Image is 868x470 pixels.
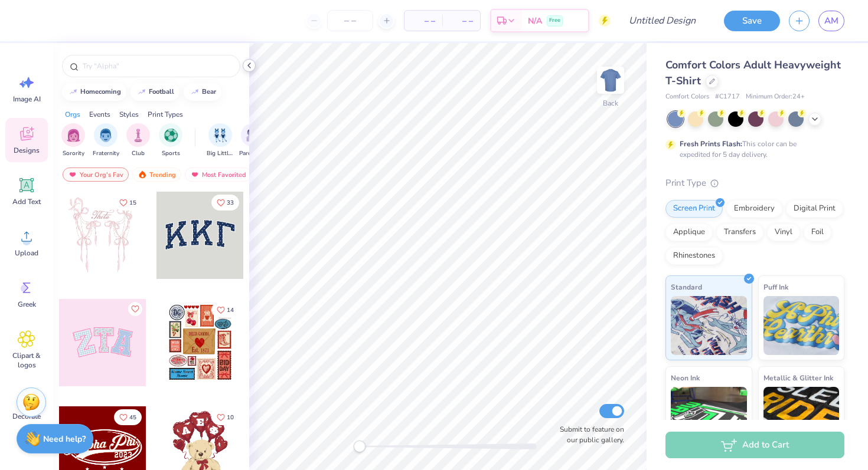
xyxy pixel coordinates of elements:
[68,88,78,96] img: trend_line.gif
[138,170,147,179] img: trending.gif
[665,58,841,88] span: Comfort Colors Adult Heavyweight T-Shirt
[665,224,713,241] div: Applique
[81,60,233,72] input: Try "Alpha"
[715,92,740,102] span: # C1717
[129,415,136,420] span: 45
[149,88,174,95] div: football
[671,372,700,384] span: Neon Ink
[553,424,624,445] label: Submit to feature on our public gallery.
[159,123,182,158] div: filter for Sports
[12,412,41,421] span: Decorate
[763,372,833,384] span: Metallic & Glitter Ink
[126,123,150,158] div: filter for Club
[207,123,234,158] div: filter for Big Little Reveal
[190,88,200,96] img: trend_line.gif
[93,123,119,158] button: filter button
[93,149,119,158] span: Fraternity
[818,11,844,31] a: AM
[89,109,110,120] div: Events
[14,146,40,155] span: Designs
[12,197,41,206] span: Add Text
[824,14,838,28] span: AM
[63,149,84,158] span: Sorority
[549,17,560,25] span: Free
[15,248,38,258] span: Upload
[211,195,239,211] button: Like
[665,92,709,102] span: Comfort Colors
[63,167,129,182] div: Your Org's Fav
[763,387,840,446] img: Metallic & Glitter Ink
[599,68,622,92] img: Back
[665,247,723,265] div: Rhinestones
[804,224,831,241] div: Foil
[43,433,86,445] strong: Need help?
[603,98,618,109] div: Back
[716,224,763,241] div: Transfers
[211,409,239,425] button: Like
[164,129,178,142] img: Sports Image
[528,15,542,27] span: N/A
[211,302,239,318] button: Like
[148,109,183,120] div: Print Types
[207,123,234,158] button: filter button
[786,200,843,218] div: Digital Print
[190,170,200,179] img: most_fav.gif
[763,281,788,293] span: Puff Ink
[214,129,227,142] img: Big Little Reveal Image
[239,149,266,158] span: Parent's Weekend
[202,88,216,95] div: bear
[126,123,150,158] button: filter button
[159,123,182,158] button: filter button
[671,281,702,293] span: Standard
[207,149,234,158] span: Big Little Reveal
[132,167,181,182] div: Trending
[61,123,85,158] div: filter for Sorority
[671,296,747,355] img: Standard
[130,83,180,101] button: football
[726,200,782,218] div: Embroidery
[13,94,41,104] span: Image AI
[132,129,145,142] img: Club Image
[162,149,180,158] span: Sports
[93,123,119,158] div: filter for Fraternity
[412,15,435,27] span: – –
[114,195,142,211] button: Like
[61,123,85,158] button: filter button
[724,11,780,31] button: Save
[62,83,126,101] button: homecoming
[354,441,366,452] div: Accessibility label
[18,300,36,309] span: Greek
[671,387,747,446] img: Neon Ink
[67,129,80,142] img: Sorority Image
[7,351,46,370] span: Clipart & logos
[746,92,805,102] span: Minimum Order: 24 +
[227,200,234,206] span: 33
[246,129,260,142] img: Parent's Weekend Image
[449,15,473,27] span: – –
[129,200,136,206] span: 15
[767,224,800,241] div: Vinyl
[137,88,146,96] img: trend_line.gif
[65,109,80,120] div: Orgs
[665,200,723,218] div: Screen Print
[680,139,825,160] div: This color can be expedited for 5 day delivery.
[184,83,221,101] button: bear
[80,88,121,95] div: homecoming
[680,139,742,149] strong: Fresh Prints Flash:
[128,302,142,316] button: Like
[619,9,706,32] input: Untitled Design
[68,170,77,179] img: most_fav.gif
[99,129,112,142] img: Fraternity Image
[327,10,373,31] input: – –
[239,123,266,158] div: filter for Parent's Weekend
[239,123,266,158] button: filter button
[185,167,252,182] div: Most Favorited
[763,296,840,355] img: Puff Ink
[227,415,234,420] span: 10
[132,149,145,158] span: Club
[119,109,139,120] div: Styles
[227,307,234,313] span: 14
[665,176,844,190] div: Print Type
[114,409,142,425] button: Like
